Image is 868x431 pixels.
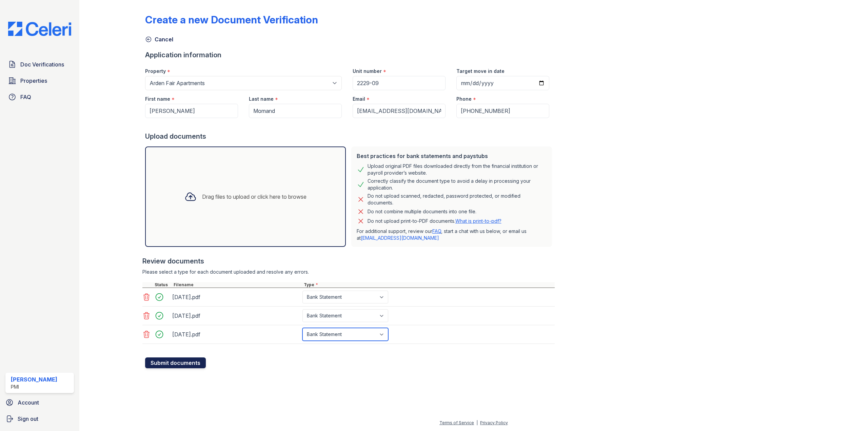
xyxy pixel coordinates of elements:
span: Account [18,398,39,407]
div: [PERSON_NAME] [11,375,57,384]
p: For additional support, review our , start a chat with us below, or email us at [357,228,547,241]
a: Doc Verifications [5,58,74,71]
span: Doc Verifications [20,60,64,68]
span: Sign out [18,415,38,423]
div: Correctly classify the document type to avoid a delay in processing your application. [368,178,547,191]
label: Property [145,68,166,75]
div: Do not upload scanned, redacted, password protected, or modified documents. [368,193,547,206]
label: Unit number [353,68,382,75]
div: Do not combine multiple documents into one file. [368,208,476,216]
div: | [476,420,478,425]
div: Upload documents [145,132,555,141]
label: Phone [456,96,472,102]
label: Email [353,96,365,102]
a: Privacy Policy [480,420,508,425]
div: PMI [11,384,57,390]
a: Account [3,396,77,409]
div: Review documents [142,256,555,266]
a: Cancel [145,35,173,43]
label: First name [145,96,170,102]
div: Application information [145,50,555,60]
p: Do not upload print-to-PDF documents. [368,218,501,224]
div: [DATE].pdf [172,329,300,340]
div: Type [302,282,555,288]
a: [EMAIL_ADDRESS][DOMAIN_NAME] [361,235,439,241]
a: Properties [5,74,74,87]
div: Drag files to upload or click here to browse [202,193,307,201]
div: Filename [172,282,302,288]
div: Upload original PDF files downloaded directly from the financial institution or payroll provider’... [368,163,547,176]
span: FAQ [20,93,31,101]
label: Target move in date [456,68,505,75]
a: Terms of Service [439,420,474,425]
img: CE_Logo_Blue-a8612792a0a2168367f1c8372b55b34899dd931a85d93a1a3d3e32e68fde9ad4.png [3,22,77,36]
a: FAQ [5,90,74,104]
div: Status [153,282,172,288]
div: Please select a type for each document uploaded and resolve any errors. [142,269,555,275]
a: Sign out [3,412,77,426]
div: [DATE].pdf [172,292,300,302]
span: Properties [20,77,47,85]
div: Best practices for bank statements and paystubs [357,152,547,160]
a: What is print-to-pdf? [455,218,501,224]
label: Last name [249,96,274,102]
button: Submit documents [145,357,206,368]
div: Create a new Document Verification [145,14,318,26]
a: FAQ [432,228,441,234]
div: [DATE].pdf [172,310,300,321]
